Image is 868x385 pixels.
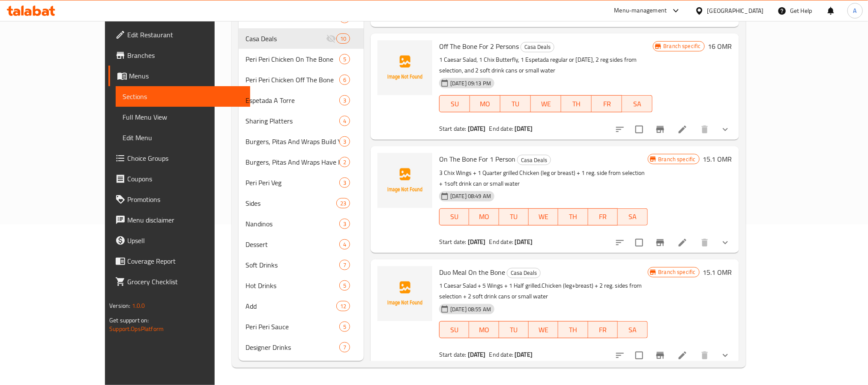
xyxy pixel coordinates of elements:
div: items [339,177,350,188]
span: Start date: [439,123,467,134]
b: [DATE] [515,123,533,134]
button: Branch-specific-item [650,345,670,366]
span: 3 [340,138,350,146]
span: [DATE] 09:13 PM [447,79,494,87]
span: Menu disclaimer [127,215,243,225]
button: show more [715,232,736,253]
button: TU [500,95,531,112]
button: SU [439,95,470,112]
span: Sharing Platters [245,116,339,126]
div: Casa Deals10 [239,28,364,49]
button: delete [694,119,715,140]
span: 2 [340,158,350,166]
span: TH [562,324,584,336]
a: Sections [116,86,250,107]
span: On The Bone For 1 Person [439,153,515,165]
p: 1 Caesar Salad, 1 Chix Butterfly, 1 Espetada regular or [DATE], 2 reg sides from selection, and 2... [439,54,652,76]
svg: Show Choices [720,238,730,248]
span: Coverage Report [127,256,243,266]
span: SA [626,98,649,110]
svg: Show Choices [720,124,730,135]
span: Sides [245,198,336,208]
button: WE [529,321,558,338]
a: Promotions [108,189,250,210]
span: Designer Drinks [245,342,339,352]
span: Promotions [127,194,243,205]
span: Casa Deals [521,42,554,52]
div: Burgers, Pitas And Wraps Build Your Own [245,136,339,147]
span: Casa Deals [245,33,326,44]
span: 1.0.0 [132,300,145,311]
span: SA [621,324,644,336]
button: TU [499,321,529,338]
button: FR [592,95,622,112]
b: [DATE] [515,349,533,360]
button: sort-choices [610,345,630,366]
span: Nandinos [245,219,339,229]
span: FR [592,211,614,223]
span: 10 [337,35,350,43]
span: A [853,6,857,15]
div: items [339,260,350,270]
div: Dessert4 [239,234,364,255]
span: 5 [340,323,350,331]
a: Edit menu item [677,350,688,361]
button: sort-choices [610,232,630,253]
span: Edit Menu [123,132,243,143]
span: Choice Groups [127,153,243,163]
button: show more [715,119,736,140]
div: Peri Peri Veg [245,177,339,188]
span: Add [245,301,336,311]
span: Select to update [630,346,648,364]
span: Soft Drinks [245,260,339,270]
span: 4 [340,241,350,249]
span: 3 [340,220,350,228]
span: Dessert [245,239,339,250]
span: 5 [340,282,350,290]
span: Peri Peri Chicken On The Bone [245,54,339,64]
svg: Inactive section [326,33,336,44]
span: 5 [340,55,350,63]
button: TU [499,208,529,226]
div: items [339,219,350,229]
span: Menus [129,71,243,81]
span: FR [592,324,614,336]
div: Peri Peri Sauce5 [239,316,364,337]
div: Soft Drinks7 [239,255,364,275]
span: Peri Peri Sauce [245,322,339,332]
div: items [339,342,350,352]
div: items [339,54,350,64]
span: TH [562,211,584,223]
span: TU [503,324,525,336]
span: FR [595,98,619,110]
a: Coupons [108,168,250,189]
div: Burgers, Pitas And Wraps Build Your Own3 [239,131,364,152]
span: 7 [340,261,350,269]
a: Coverage Report [108,251,250,271]
span: 3 [340,179,350,187]
button: SA [618,208,647,226]
p: 3 Chix Wings + 1 Quarter grilled Chicken (leg or breast) + 1 reg. side from selection + 1soft dri... [439,168,647,189]
a: Edit Restaurant [108,24,250,45]
span: End date: [489,123,513,134]
a: Full Menu View [116,107,250,127]
span: [DATE] 08:49 AM [447,192,494,200]
span: 23 [337,199,350,208]
div: Add12 [239,296,364,316]
button: delete [694,345,715,366]
span: SU [443,98,467,110]
h6: 16 OMR [708,40,732,52]
button: MO [469,208,499,226]
img: Off The Bone For 2 Persons [377,40,432,95]
span: Version: [109,300,130,311]
span: Select to update [630,120,648,138]
div: Hot Drinks [245,280,339,291]
h6: 15.1 OMR [703,266,732,278]
span: TU [503,211,525,223]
